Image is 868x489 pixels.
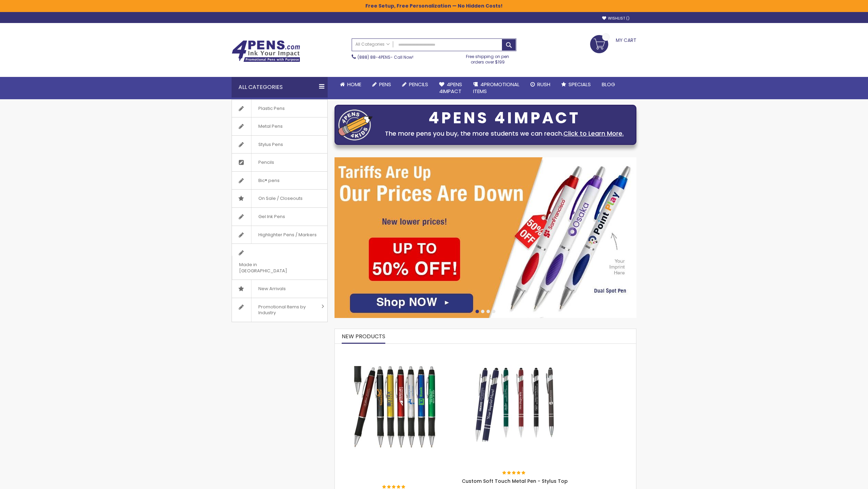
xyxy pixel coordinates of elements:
[439,81,462,95] span: 4Pens 4impact
[338,109,373,140] img: four_pen_logo.png
[251,117,290,135] span: Metal Pens
[335,347,455,353] a: The Barton Custom Pens Special Offer
[335,77,367,92] a: Home
[251,100,292,117] span: Plastic Pens
[232,190,327,207] a: On Sale / Closeouts
[232,153,327,171] a: Pencils
[352,39,393,50] a: All Categories
[251,136,290,153] span: Stylus Pens
[251,280,293,298] span: New Arrivals
[232,117,327,135] a: Metal Pens
[468,77,525,99] a: 4PROMOTIONALITEMS
[502,471,526,476] div: 100%
[232,298,327,322] a: Promotional Items by Industry
[602,81,615,88] span: Blog
[568,81,591,88] span: Specials
[563,129,624,138] a: Click to Learn More.
[474,359,556,442] img: Custom Soft Touch Metal Pen - Stylus Top
[342,332,385,340] span: New Products
[596,77,621,92] a: Blog
[232,208,327,226] a: Gel Ink Pens
[354,366,436,448] img: The Barton Custom Pens Special Offer
[232,136,327,153] a: Stylus Pens
[347,81,361,88] span: Home
[232,226,327,244] a: Highlighter Pens / Markers
[459,51,517,65] div: Free shipping on pen orders over $199
[397,77,434,92] a: Pencils
[462,478,568,485] a: Custom Soft Touch Metal Pen - Stylus Top
[232,256,310,280] span: Made in [GEOGRAPHIC_DATA]
[251,298,319,322] span: Promotional Items by Industry
[232,172,327,190] a: Bic® pens
[251,226,324,244] span: Highlighter Pens / Markers
[376,111,633,125] div: 4PENS 4IMPACT
[251,208,292,226] span: Gel Ink Pens
[434,77,468,99] a: 4Pens4impact
[232,244,327,280] a: Made in [GEOGRAPHIC_DATA]
[409,81,428,88] span: Pencils
[462,347,568,353] a: Custom Soft Touch Metal Pen - Stylus Top
[379,81,391,88] span: Pens
[357,54,390,60] a: (888) 88-4PENS
[556,77,596,92] a: Specials
[232,77,328,98] div: All Categories
[232,40,300,62] img: 4Pens Custom Pens and Promotional Products
[251,172,286,190] span: Bic® pens
[251,190,309,207] span: On Sale / Closeouts
[355,42,390,47] span: All Categories
[602,16,630,21] a: Wishlist
[232,280,327,298] a: New Arrivals
[473,81,519,95] span: 4PROMOTIONAL ITEMS
[367,77,397,92] a: Pens
[357,54,413,60] span: - Call Now!
[232,100,327,117] a: Plastic Pens
[525,77,556,92] a: Rush
[376,129,633,138] div: The more pens you buy, the more students we can reach.
[335,157,636,318] img: /cheap-promotional-products.html
[537,81,550,88] span: Rush
[251,153,281,171] span: Pencils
